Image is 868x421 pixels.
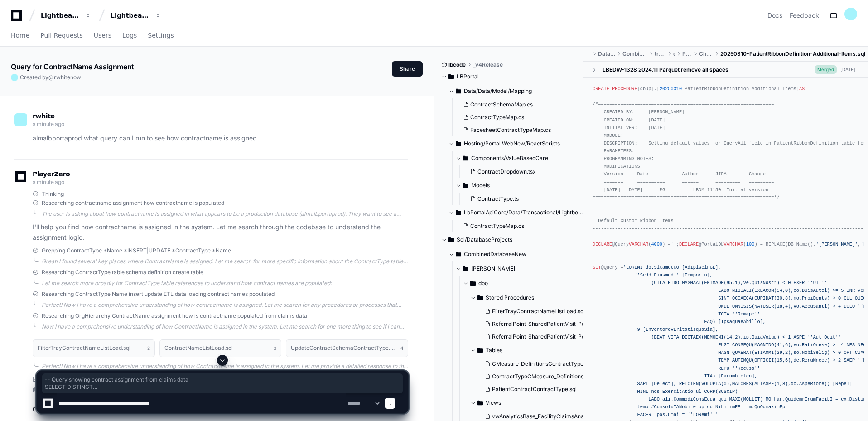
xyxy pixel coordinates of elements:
[457,73,479,80] span: LBPortal
[671,242,676,247] span: ''
[477,168,536,175] span: ContractDropdown.tsx
[746,242,754,247] span: 100
[274,344,276,352] span: 3
[111,11,149,20] div: Lightbeam Health Solutions
[459,111,579,124] button: ContractTypeMap.cs
[94,25,111,46] a: Users
[477,345,483,356] svg: Directory
[42,190,64,198] span: Thinking
[392,61,423,77] button: Share
[720,50,865,58] span: 20250310-PatientRibbonDefinition-Additional-Items.sql
[840,66,855,73] div: [DATE]
[42,323,408,330] div: Now I have a comprehensive understanding of how ContractName is assigned in the system. Let me se...
[593,249,598,255] span: --
[459,98,579,111] button: ContractSchemaMap.cs
[41,11,80,20] div: Lightbeam Health
[481,318,608,330] button: ReferralPoint_SharedPatientVisit_Populate_Contracts.sql
[471,155,548,162] span: Components/ValueBasedCare
[622,50,647,58] span: CombinedDatabaseNew
[464,209,584,216] span: LbPortalApiCore/Data/Transactional/Lightbeam.Transactional/Mapping
[471,265,515,272] span: [PERSON_NAME]
[38,345,130,351] h1: FilterTrayContractNameListLoad.sql
[477,195,519,203] span: ContractType.ts
[459,124,579,136] button: FacesheetContractTypeMap.cs
[816,242,858,247] span: '[PERSON_NAME]'
[42,247,231,254] span: Grepping ContractType.*Name.*INSERT|UPDATE.*ContractType.*Name
[593,265,601,270] span: SET
[478,280,488,287] span: dbo
[470,101,533,108] span: ContractSchemaMap.cs
[11,62,134,71] app-text-character-animate: Query for ContractName Assignment
[448,71,454,82] svg: Directory
[148,33,174,38] span: Settings
[486,294,534,301] span: Stored Procedures
[612,86,637,92] span: PROCEDURE
[470,290,606,305] button: Stored Procedures
[456,151,584,165] button: Components/ValueBasedCare
[456,249,461,260] svg: Directory
[481,330,608,343] button: ReferralPoint_SharedPatientVisit_Populate_Overview_Specialist.sql
[682,50,692,58] span: PostDeploy
[33,339,155,357] button: FilterTrayContractNameListLoad.sql2
[122,25,137,46] a: Logs
[33,112,55,120] span: rwhite
[20,74,81,81] span: Created by
[40,25,82,46] a: Pull Requests
[593,218,674,223] span: --Default Custom Ribbon Items
[448,234,454,245] svg: Directory
[164,345,233,351] h1: ContractNameListLoad.sql
[42,210,408,218] div: The user is asking about how contractname is assigned in what appears to be a production database...
[699,50,713,58] span: ChangeScripts
[481,305,608,318] button: FilterTrayContractNameListLoad.sql
[42,290,275,298] span: Researching ContractType Name insert update ETL data loading contract names populated
[660,86,682,92] span: 20250310
[470,343,606,358] button: Tables
[42,258,408,265] div: Great! I found several key places where ContractName is assigned. Let me search for more specific...
[448,136,584,151] button: Hosting/Portal.WebNew/ReactScripts
[790,11,819,20] button: Feedback
[148,25,174,46] a: Settings
[11,25,29,46] a: Home
[441,232,577,247] button: Sql/DatabaseProjects
[492,333,664,340] span: ReferralPoint_SharedPatientVisit_Populate_Overview_Specialist.sql
[70,74,81,81] span: now
[470,126,551,134] span: FacesheetContractTypeMap.cs
[33,222,408,243] p: I'll help you find how contractname is assigned in the system. Let me search through the codebase...
[598,50,615,58] span: DatabaseProjects
[477,292,483,303] svg: Directory
[291,345,396,351] h1: UpdateContractSchemaContractType.sql
[456,261,591,276] button: [PERSON_NAME]
[40,33,82,38] span: Pull Requests
[448,61,466,68] span: lbcode
[286,339,408,357] button: UpdateContractSchemaContractType.sql4
[54,74,70,81] span: rwhite
[42,280,408,287] div: Let me search more broadly for ContractType table references to understand how contract names are...
[456,178,584,193] button: Models
[655,50,666,58] span: transactional
[457,236,512,243] span: Sql/DatabaseProjects
[767,11,782,20] a: Docs
[400,344,403,352] span: 4
[651,242,662,247] span: 4000
[470,278,476,289] svg: Directory
[815,65,837,74] span: Merged
[94,33,111,38] span: Users
[441,69,577,84] button: LBPortal
[463,263,468,274] svg: Directory
[492,320,637,328] span: ReferralPoint_SharedPatientVisit_Populate_Contracts.sql
[33,133,408,144] p: almalbportaprod what query can I run to see how contractname is assigned
[463,180,468,191] svg: Directory
[486,347,502,354] span: Tables
[464,87,532,95] span: Data/Data/Model/Mapping
[467,193,579,205] button: ContractType.ts
[42,199,224,207] span: Researching contractname assignment how contractname is populated
[448,247,584,261] button: CombinedDatabaseNew
[459,220,579,232] button: ContractTypeMap.cs
[463,153,468,164] svg: Directory
[464,251,526,258] span: CombinedDatabaseNew
[42,312,307,319] span: Researching OrgHierarchy ContractName assignment how is contractname populated from claims data
[603,66,728,73] div: LBEDW-1328 2024.11 Parquet remove all spaces
[470,114,524,121] span: ContractTypeMap.cs
[448,205,584,220] button: LbPortalApiCore/Data/Transactional/Lightbeam.Transactional/Mapping
[679,242,699,247] span: DECLARE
